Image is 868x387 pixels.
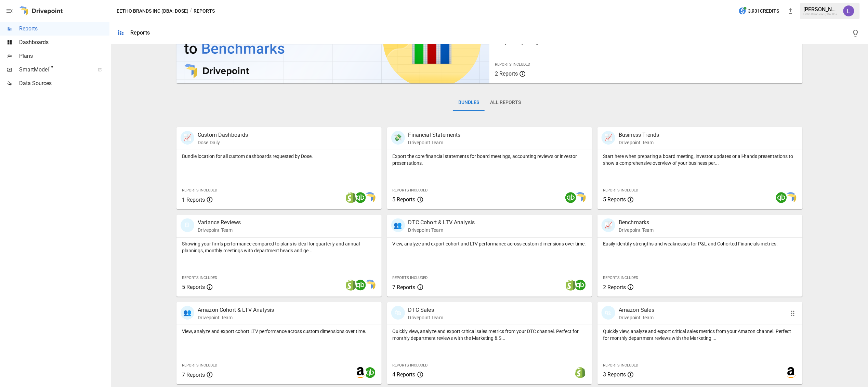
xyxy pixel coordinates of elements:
p: Export the core financial statements for board meetings, accounting reviews or investor presentat... [393,153,587,166]
span: Reports Included [393,188,428,192]
span: 5 Reports [393,196,416,203]
p: Variance Reviews [198,218,241,227]
button: Lindsay North [839,1,858,21]
img: quickbooks [355,280,366,291]
p: View, analyze and export cohort LTV performance across custom dimensions over time. [182,328,376,335]
span: Reports Included [603,363,638,368]
p: Drivepoint Team [198,314,274,321]
span: 2 Reports [603,284,626,291]
div: 🛍 [391,306,405,320]
p: Drivepoint Team [408,227,475,233]
span: Plans [19,52,109,60]
p: Custom Dashboards [198,131,248,139]
span: SmartModel [19,66,90,74]
img: shopify [565,280,576,291]
p: DTC Cohort & LTV Analysis [408,218,475,227]
img: smart model [365,192,376,203]
div: 💸 [391,131,405,145]
p: Dose Daily [198,139,248,146]
span: 5 Reports [182,284,205,290]
button: New version available, click to update! [784,4,798,18]
p: Financial Statements [408,131,461,139]
p: Drivepoint Team [408,314,443,321]
div: [PERSON_NAME] [804,6,839,13]
span: Reports Included [182,188,217,192]
div: Eetho Brands Inc (DBA: Dose) [804,13,839,16]
div: 🗓 [181,218,194,232]
span: Reports Included [182,363,217,368]
img: shopify [345,280,356,291]
span: 5 Reports [603,196,626,203]
span: ™ [49,65,54,73]
img: amazon [355,367,366,378]
span: Reports Included [182,276,217,280]
p: Start here when preparing a board meeting, investor updates or all-hands presentations to show a ... [603,153,797,166]
span: Reports Included [495,62,530,67]
span: Reports Included [603,276,638,280]
p: Quickly view, analyze and export critical sales metrics from your DTC channel. Perfect for monthl... [393,328,587,342]
span: Dashboards [19,38,109,46]
p: DTC Sales [408,306,443,314]
div: 👥 [391,218,405,232]
button: 3,931Credits [736,5,782,17]
button: Eetho Brands Inc (DBA: Dose) [117,7,188,15]
img: smart model [575,192,586,203]
img: Lindsay North [843,5,854,16]
img: shopify [345,192,356,203]
p: Drivepoint Team [619,139,659,146]
p: Drivepoint Team [619,314,654,321]
img: quickbooks [355,192,366,203]
div: 📈 [181,131,194,145]
div: 📈 [602,131,615,145]
p: Drivepoint Team [198,227,241,233]
img: quickbooks [776,192,787,203]
p: Bundle location for all custom dashboards requested by Dose. [182,153,376,160]
p: Benchmarks [619,218,654,227]
span: Reports Included [393,276,428,280]
p: Amazon Cohort & LTV Analysis [198,306,274,314]
img: quickbooks [365,367,376,378]
span: 3 Reports [603,371,626,378]
p: Drivepoint Team [619,227,654,233]
span: Reports Included [603,188,638,192]
span: Data Sources [19,79,109,88]
img: smart model [786,192,797,203]
span: 7 Reports [393,284,416,291]
span: Reports Included [393,363,428,368]
div: / [190,7,192,15]
p: Quickly view, analyze and export critical sales metrics from your Amazon channel. Perfect for mon... [603,328,797,342]
div: Reports [130,29,150,36]
img: quickbooks [565,192,576,203]
span: 7 Reports [182,372,205,378]
button: Bundles [453,94,485,111]
span: 3,931 Credits [748,7,779,15]
span: 2 Reports [495,70,518,77]
div: 📈 [602,218,615,232]
img: shopify [575,367,586,378]
p: Amazon Sales [619,306,654,314]
p: Drivepoint Team [408,139,461,146]
span: Reports [19,25,109,33]
div: 👥 [181,306,194,320]
p: Easily identify strengths and weaknesses for P&L and Cohorted Financials metrics. [603,240,797,247]
img: amazon [786,367,797,378]
p: Business Trends [619,131,659,139]
p: Showing your firm's performance compared to plans is ideal for quarterly and annual plannings, mo... [182,240,376,254]
span: 1 Reports [182,197,205,203]
span: 4 Reports [393,371,416,378]
p: View, analyze and export cohort and LTV performance across custom dimensions over time. [393,240,587,247]
div: 🛍 [602,306,615,320]
button: All Reports [485,94,526,111]
img: smart model [365,280,376,291]
img: quickbooks [575,280,586,291]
